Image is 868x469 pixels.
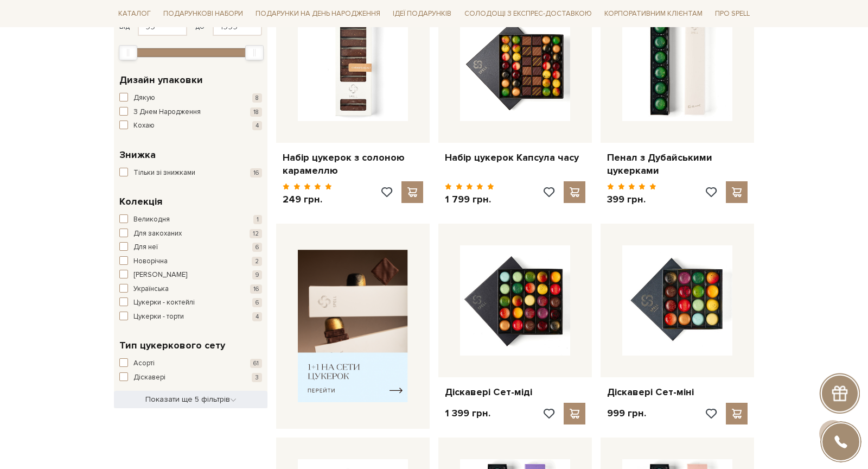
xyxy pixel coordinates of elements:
[119,214,262,225] button: Великодня 1
[119,338,225,353] span: Тип цукеркового сету
[114,391,267,408] button: Показати ще 5 фільтрів
[119,45,137,60] div: Min
[388,5,456,22] span: Ідеї подарунків
[252,270,262,280] span: 9
[133,312,184,322] span: Цукерки - торти
[133,297,195,308] span: Цукерки - коктейлі
[133,121,155,131] span: Кохаю
[119,107,262,118] button: З Днем Народження 18
[133,107,201,118] span: З Днем Народження
[607,151,748,177] a: Пенал з Дубайськими цукерками
[133,358,155,369] span: Асорті
[252,243,262,252] span: 6
[711,5,754,22] span: Про Spell
[252,93,262,103] span: 8
[119,168,262,179] button: Тільки зі знижками 16
[298,250,408,402] img: banner
[114,5,155,22] span: Каталог
[119,270,262,281] button: [PERSON_NAME] 9
[252,312,262,321] span: 4
[119,312,262,322] button: Цукерки - торти 4
[119,229,262,239] button: Для закоханих 12
[445,193,494,206] p: 1 799 грн.
[133,214,170,225] span: Великодня
[607,386,748,398] a: Діскавері Сет-міні
[250,107,262,117] span: 18
[607,193,656,206] p: 399 грн.
[250,359,262,368] span: 61
[133,256,168,267] span: Новорічна
[119,256,262,267] button: Новорічна 2
[445,407,490,420] p: 1 399 грн.
[283,151,423,177] a: Набір цукерок з солоною карамеллю
[133,284,169,295] span: Українська
[283,193,332,206] p: 249 грн.
[252,373,262,382] span: 3
[119,242,262,253] button: Для неї 6
[252,121,262,130] span: 4
[252,298,262,307] span: 6
[133,270,187,281] span: [PERSON_NAME]
[119,297,262,308] button: Цукерки - коктейлі 6
[133,229,182,239] span: Для закоханих
[133,168,195,179] span: Тільки зі знижками
[119,194,162,209] span: Колекція
[119,372,262,383] button: Діскавері 3
[252,257,262,266] span: 2
[119,148,156,162] span: Знижка
[119,284,262,295] button: Українська 16
[460,4,596,23] a: Солодощі з експрес-доставкою
[600,4,707,23] a: Корпоративним клієнтам
[133,242,158,253] span: Для неї
[245,45,264,60] div: Max
[250,284,262,294] span: 16
[119,93,262,104] button: Дякую 8
[159,5,247,22] span: Подарункові набори
[445,151,585,164] a: Набір цукерок Капсула часу
[607,407,646,420] p: 999 грн.
[145,395,237,404] span: Показати ще 5 фільтрів
[133,372,165,383] span: Діскавері
[250,168,262,178] span: 16
[119,121,262,131] button: Кохаю 4
[119,358,262,369] button: Асорті 61
[119,73,203,87] span: Дизайн упаковки
[445,386,585,398] a: Діскавері Сет-міді
[133,93,155,104] span: Дякую
[250,229,262,238] span: 12
[253,215,262,224] span: 1
[251,5,385,22] span: Подарунки на День народження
